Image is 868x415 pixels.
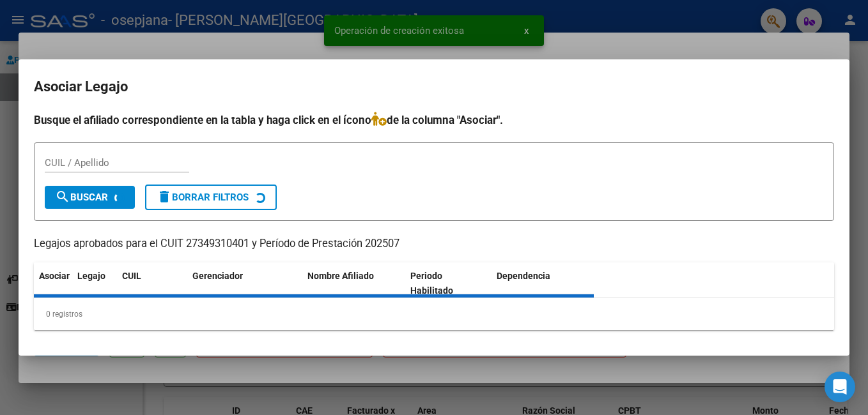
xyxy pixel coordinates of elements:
[825,372,855,402] div: Open Intercom Messenger
[157,189,172,204] mat-icon: delete
[492,262,594,305] datatable-header-cell: Dependencia
[145,185,277,210] button: Borrar Filtros
[187,262,302,305] datatable-header-cell: Gerenciador
[307,271,374,281] span: Nombre Afiliado
[117,262,187,305] datatable-header-cell: CUIL
[55,189,70,204] mat-icon: search
[55,192,108,203] span: Buscar
[34,112,834,128] h4: Busque el afiliado correspondiente en la tabla y haga click en el ícono de la columna "Asociar".
[39,271,70,281] span: Asociar
[192,271,243,281] span: Gerenciador
[34,298,834,330] div: 0 registros
[497,271,550,281] span: Dependencia
[34,262,72,305] datatable-header-cell: Asociar
[157,192,249,203] span: Borrar Filtros
[302,262,405,305] datatable-header-cell: Nombre Afiliado
[72,262,117,305] datatable-header-cell: Legajo
[34,236,834,252] p: Legajos aprobados para el CUIT 27349310401 y Período de Prestación 202507
[122,271,141,281] span: CUIL
[410,271,453,296] span: Periodo Habilitado
[45,186,135,209] button: Buscar
[34,75,834,99] h2: Asociar Legajo
[405,262,492,305] datatable-header-cell: Periodo Habilitado
[77,271,105,281] span: Legajo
